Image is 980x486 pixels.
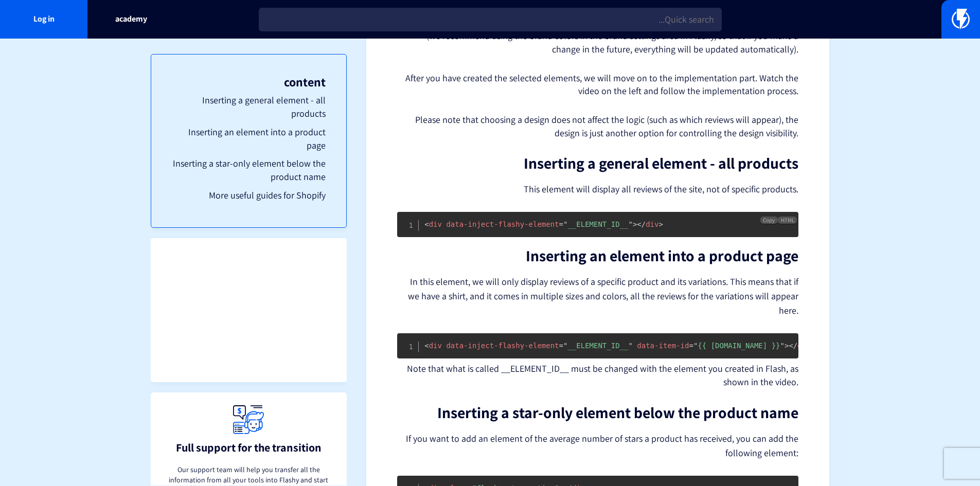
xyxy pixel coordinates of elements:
[524,153,798,173] font: Inserting a general element - all products
[172,94,326,120] a: Inserting a general element - all products
[408,276,798,316] font: In this element, we will only display reviews of a specific product and its variations. This mean...
[424,220,429,228] span: <
[693,341,698,350] span: "
[406,433,798,459] font: If you want to add an element of the average number of stars a product has received, you can add ...
[401,16,798,55] font: First, you must create the elements in Flashy that you want to implement on your site and design ...
[633,220,637,228] span: >
[424,341,442,350] span: div
[188,126,326,151] font: Inserting an element into a product page
[115,13,147,24] font: academy
[172,189,326,202] a: More useful guides for Shopify
[763,217,775,224] font: Copy
[424,220,442,228] span: div
[176,440,322,455] font: Full support for the transition
[446,341,559,350] span: data-inject-flashy-element
[559,341,563,350] span: =
[559,220,563,228] span: =
[437,402,798,423] font: Inserting a star-only element below the product name
[689,341,693,350] span: =
[760,217,778,224] button: Copy
[172,157,326,183] a: Inserting a star-only element below the product name
[628,220,632,228] span: "
[628,341,632,350] span: "
[405,72,798,97] font: After you have created the selected elements, we will move on to the implementation part. Watch t...
[446,220,559,228] span: data-inject-flashy-element
[559,220,633,228] span: __ELEMENT_ID__
[424,341,429,350] span: <
[33,13,55,24] font: Log in
[407,363,798,388] font: Note that what is called __ELEMENT_ID__ must be changed with the element you created in Flash, as...
[637,341,689,350] span: data-item-id
[209,189,326,201] font: More useful guides for Shopify
[284,74,326,90] font: content
[172,125,326,152] a: Inserting an element into a product page
[658,220,663,228] span: >
[781,217,794,224] font: HTML
[563,341,567,350] span: "
[689,341,784,350] span: {{ [DOMAIN_NAME] }}
[524,183,798,195] font: This element will display all reviews of the site, not of specific products.
[563,220,567,228] span: "
[559,341,633,350] span: __ELEMENT_ID__
[173,157,326,183] font: Inserting a star-only element below the product name
[637,220,658,228] span: div
[526,245,798,266] font: Inserting an element into a product page
[637,220,646,228] span: </
[415,114,798,139] font: Please note that choosing a design does not affect the logic (such as which reviews will appear),...
[202,94,326,119] font: Inserting a general element - all products
[259,8,722,31] input: Quick search...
